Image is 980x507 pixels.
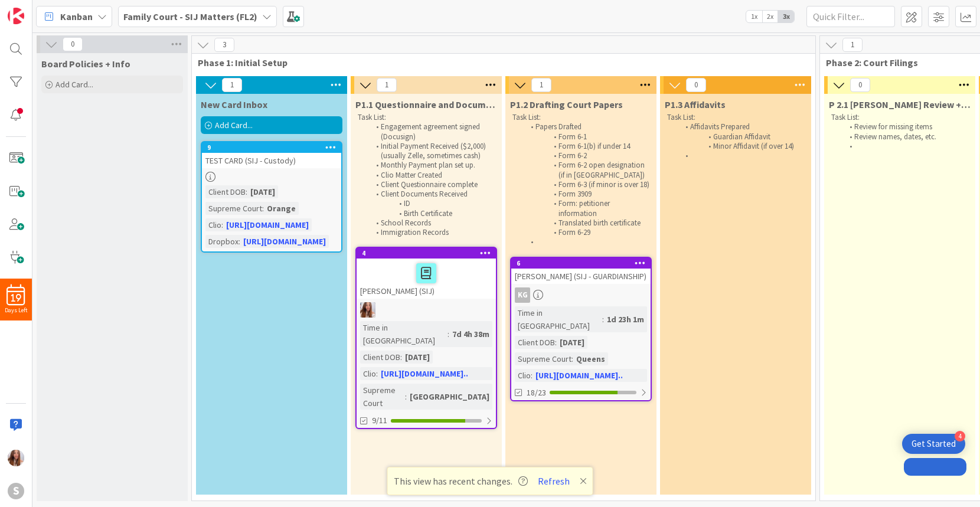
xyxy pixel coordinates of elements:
b: Family Court - SIJ Matters (FL2) [123,11,257,22]
li: ID [370,199,495,208]
div: [DATE] [557,336,587,349]
img: AR [360,302,375,318]
div: 7d 4h 38m [449,328,492,341]
p: Task List: [512,113,649,122]
li: Client Questionnaire complete [370,180,495,189]
div: Orange [264,202,299,215]
p: Task List: [667,113,804,122]
span: : [447,328,449,341]
div: 1d 23h 1m [604,313,647,326]
div: 4[PERSON_NAME] (SIJ) [357,248,496,299]
li: Monthly Payment plan set up. [370,161,495,170]
span: New Card Inbox [201,99,267,110]
div: Time in [GEOGRAPHIC_DATA] [515,306,602,332]
img: AR [8,450,24,466]
span: Board Policies + Info [41,58,130,70]
span: 0 [63,37,83,51]
span: : [400,351,402,364]
span: P1.2 Drafting Court Papers [510,99,623,110]
div: Client DOB [360,351,400,364]
a: 4[PERSON_NAME] (SIJ)ARTime in [GEOGRAPHIC_DATA]:7d 4h 38mClient DOB:[DATE]Clio:[URL][DOMAIN_NAME]... [355,247,497,429]
input: Quick Filter... [806,6,895,27]
p: Task List: [358,113,495,122]
span: Kanban [60,9,93,24]
div: Client DOB [205,185,246,198]
span: 3 [214,38,234,52]
span: 0 [850,78,870,92]
div: 4 [362,249,496,257]
div: Clio [205,218,221,231]
li: Form 6-1(b) if under 14 [524,142,650,151]
li: Form 6-29 [524,228,650,237]
button: Refresh [534,473,574,489]
div: [PERSON_NAME] (SIJ) [357,259,496,299]
span: : [531,369,533,382]
p: Task List: [831,113,968,122]
li: Translated birth certificate [524,218,650,228]
li: Form 6-1 [524,132,650,142]
div: Clio [360,367,376,380]
div: Client DOB [515,336,555,349]
li: Minor Affidavit (if over 14) [679,142,805,151]
a: [URL][DOMAIN_NAME] [243,236,326,247]
span: : [571,352,573,365]
div: 6 [517,259,651,267]
span: P1.3 Affidavits [665,99,726,110]
li: Form 6-3 (if minor is over 18) [524,180,650,189]
div: S [8,483,24,499]
div: 9TEST CARD (SIJ - Custody) [202,142,341,168]
li: Form 3909 [524,189,650,199]
span: 1 [842,38,863,52]
span: 18/23 [527,387,546,399]
li: School Records [370,218,495,228]
span: 19 [11,294,21,302]
span: 0 [686,78,706,92]
li: Engagement agreement signed (Docusign) [370,122,495,142]
li: Form: petitioner information [524,199,650,218]
div: [DATE] [247,185,278,198]
span: Phase 1: Initial Setup [198,57,801,68]
li: Papers Drafted [524,122,650,132]
div: Time in [GEOGRAPHIC_DATA] [360,321,447,347]
li: Affidavits Prepared [679,122,805,132]
span: This view has recent changes. [394,474,528,488]
div: KG [515,287,530,303]
li: Guardian Affidavit [679,132,805,142]
span: 1 [377,78,397,92]
a: [URL][DOMAIN_NAME].. [381,368,468,379]
span: 1x [746,11,762,22]
li: Form 6-2 open designation (if in [GEOGRAPHIC_DATA]) [524,161,650,180]
span: : [262,202,264,215]
div: AR [357,302,496,318]
div: 4 [357,248,496,259]
div: [PERSON_NAME] (SIJ - GUARDIANSHIP) [511,269,651,284]
div: TEST CARD (SIJ - Custody) [202,153,341,168]
div: Clio [515,369,531,382]
span: 1 [222,78,242,92]
div: [DATE] [402,351,433,364]
li: Initial Payment Received ($2,000) (usually Zelle, sometimes cash) [370,142,495,161]
span: : [221,218,223,231]
div: Supreme Court [205,202,262,215]
div: 9 [202,142,341,153]
div: Dropbox [205,235,239,248]
span: 1 [531,78,551,92]
li: Review names, dates, etc. [843,132,969,142]
a: [URL][DOMAIN_NAME].. [535,370,623,381]
div: Queens [573,352,608,365]
a: [URL][DOMAIN_NAME] [226,220,309,230]
div: 4 [955,431,965,441]
div: Supreme Court [515,352,571,365]
span: P 2.1 Lina Review + E-File [829,99,971,110]
div: 9 [207,143,341,152]
div: 6 [511,258,651,269]
span: : [602,313,604,326]
li: Client Documents Received [370,189,495,199]
li: Review for missing items [843,122,969,132]
a: 9TEST CARD (SIJ - Custody)Client DOB:[DATE]Supreme Court:OrangeClio:[URL][DOMAIN_NAME]Dropbox:[UR... [201,141,342,253]
li: Form 6-2 [524,151,650,161]
span: P1.1 Questionnaire and Documents [355,99,497,110]
span: : [555,336,557,349]
span: 9/11 [372,414,387,427]
div: 6[PERSON_NAME] (SIJ - GUARDIANSHIP) [511,258,651,284]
